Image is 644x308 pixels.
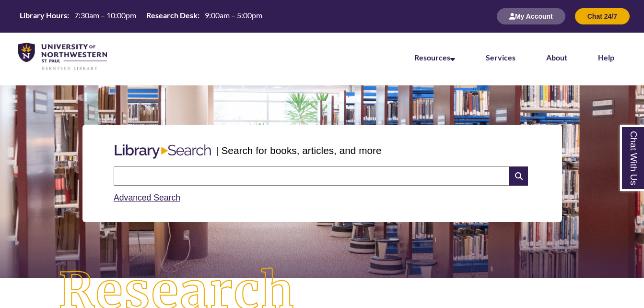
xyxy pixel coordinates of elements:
a: Resources [414,53,455,62]
span: 7:30am – 10:00pm [74,11,136,20]
th: Library Hours: [16,10,70,21]
img: UNWSP Library Logo [18,43,107,71]
a: Advanced Search [114,193,180,202]
a: Help [598,53,614,62]
p: | Search for books, articles, and more [216,143,381,158]
table: Hours Today [16,10,266,22]
a: About [546,53,567,62]
a: Hours Today [16,10,266,23]
button: Chat 24/7 [575,8,630,24]
th: Research Desk: [142,10,201,21]
button: My Account [497,8,565,24]
a: Chat 24/7 [575,12,630,20]
a: My Account [497,12,565,20]
a: Services [486,53,515,62]
img: Libary Search [110,141,216,163]
i: Search [509,166,527,186]
span: 9:00am – 5:00pm [205,11,262,20]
